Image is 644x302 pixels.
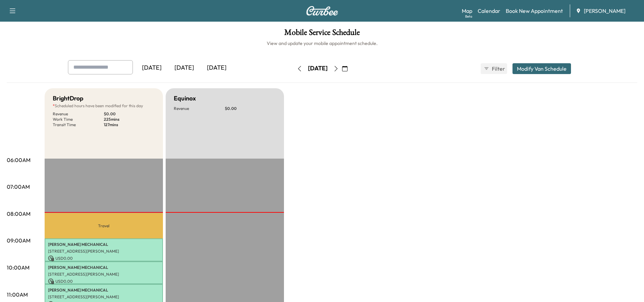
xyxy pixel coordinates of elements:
p: Transit Time [53,122,104,127]
p: 09:00AM [7,236,30,245]
img: Curbee Logo [306,6,338,16]
p: USD 0.00 [48,278,160,284]
span: Filter [492,65,504,73]
p: 08:00AM [7,210,30,218]
div: [DATE] [200,60,233,76]
h5: BrightDrop [53,94,84,103]
button: Filter [481,63,507,74]
p: [STREET_ADDRESS][PERSON_NAME] [48,249,160,254]
p: Revenue [174,106,225,111]
p: Work Time [53,117,104,122]
p: 06:00AM [7,156,30,164]
span: [PERSON_NAME] [584,7,625,15]
h1: Mobile Service Schedule [7,28,637,40]
div: [DATE] [168,60,200,76]
p: [STREET_ADDRESS][PERSON_NAME] [48,294,160,300]
p: [PERSON_NAME] MECHANICAL [48,265,160,270]
a: MapBeta [462,7,472,15]
p: Revenue [53,111,104,117]
p: USD 0.00 [48,255,160,261]
p: [STREET_ADDRESS][PERSON_NAME] [48,272,160,277]
div: [DATE] [308,64,328,73]
div: [DATE] [136,60,168,76]
a: Calendar [478,7,500,15]
a: Book New Appointment [506,7,563,15]
h5: Equinox [174,94,196,103]
button: Modify Van Schedule [512,63,571,74]
div: Beta [465,14,472,19]
p: Travel [45,213,163,238]
p: 11:00AM [7,291,28,299]
p: $ 0.00 [225,106,276,111]
p: 07:00AM [7,183,30,191]
p: 127 mins [104,122,155,127]
p: [PERSON_NAME] MECHANICAL [48,287,160,293]
p: [PERSON_NAME] MECHANICAL [48,242,160,247]
p: $ 0.00 [104,111,155,117]
p: Scheduled hours have been modified for this day [53,103,155,109]
h6: View and update your mobile appointment schedule. [7,40,637,47]
p: 225 mins [104,117,155,122]
p: 10:00AM [7,263,29,272]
